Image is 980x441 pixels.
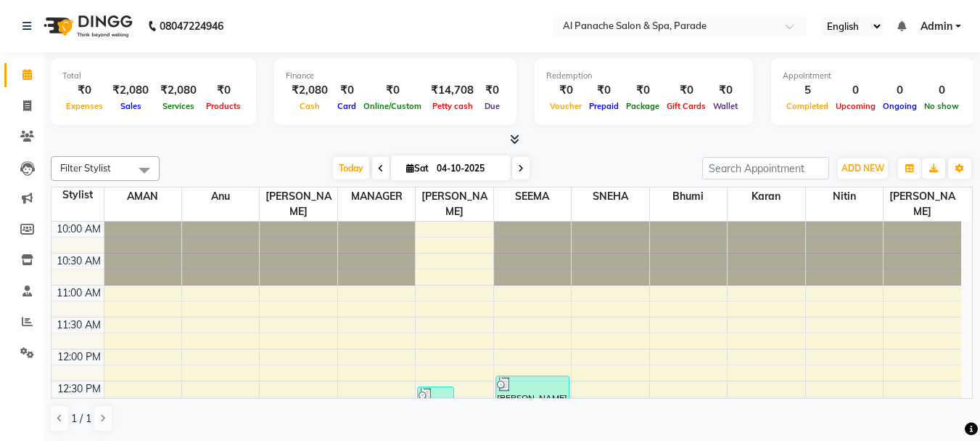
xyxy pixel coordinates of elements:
[71,411,91,426] span: 1 / 1
[54,349,104,365] div: 12:00 PM
[650,187,727,206] span: Bhumi
[921,101,963,111] span: No show
[494,187,571,206] span: SEEMA
[360,101,425,111] span: Online/Custom
[286,70,505,82] div: Finance
[783,101,832,111] span: Completed
[202,101,244,111] span: Products
[585,101,622,111] span: Prepaid
[546,82,585,99] div: ₹0
[62,70,244,82] div: Total
[921,82,963,99] div: 0
[806,187,883,206] span: Nitin
[585,82,622,99] div: ₹0
[546,101,585,111] span: Voucher
[54,317,104,333] div: 11:30 AM
[709,101,741,111] span: Wallet
[783,82,832,99] div: 5
[832,101,879,111] span: Upcoming
[54,286,104,301] div: 11:00 AM
[921,19,952,34] span: Admin
[333,157,369,179] span: Today
[572,187,648,206] span: SNEHA
[296,101,324,111] span: Cash
[841,163,884,174] span: ADD NEW
[117,101,145,111] span: Sales
[832,82,879,99] div: 0
[52,187,104,203] div: Stylist
[60,162,111,174] span: Filter Stylist
[432,158,505,179] input: 2025-10-04
[338,187,415,206] span: MANAGER
[425,82,479,99] div: ₹14,708
[37,6,136,46] img: logo
[546,70,741,82] div: Redemption
[481,101,503,111] span: Due
[479,82,505,99] div: ₹0
[360,82,425,99] div: ₹0
[663,82,709,99] div: ₹0
[879,101,921,111] span: Ongoing
[418,387,453,433] div: [PERSON_NAME], TK02, 12:35 PM-01:20 PM, Hair - Hair Cut
[702,157,829,179] input: Search Appointment
[54,222,104,237] div: 10:00 AM
[159,101,198,111] span: Services
[884,187,961,221] span: [PERSON_NAME]
[709,82,741,99] div: ₹0
[62,101,107,111] span: Expenses
[62,82,107,99] div: ₹0
[107,82,155,99] div: ₹2,080
[496,376,569,406] div: [PERSON_NAME] Mam, TK01, 12:25 PM-12:55 PM, Hair - Hair Wash + Plain Dry
[54,381,104,397] div: 12:30 PM
[334,101,360,111] span: Card
[182,187,259,206] span: Anu
[334,82,360,99] div: ₹0
[416,187,493,221] span: [PERSON_NAME]
[622,101,663,111] span: Package
[879,82,921,99] div: 0
[663,101,709,111] span: Gift Cards
[728,187,804,206] span: Karan
[286,82,334,99] div: ₹2,080
[54,254,104,269] div: 10:30 AM
[202,82,244,99] div: ₹0
[783,70,963,82] div: Appointment
[160,6,223,46] b: 08047224946
[155,82,202,99] div: ₹2,080
[260,187,337,221] span: [PERSON_NAME]
[104,187,181,206] span: AMAN
[403,163,432,174] span: Sat
[838,158,888,179] button: ADD NEW
[622,82,663,99] div: ₹0
[429,101,477,111] span: Petty cash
